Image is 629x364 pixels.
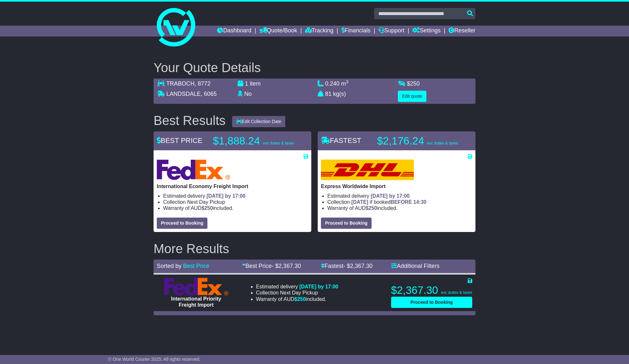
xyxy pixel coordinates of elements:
[321,183,472,189] p: Express Worldwide Import
[108,357,201,362] span: © One World Courier 2025. All rights reserved.
[157,263,181,269] span: Sorted by
[321,160,414,180] img: DHL: Express Worldwide Import
[171,296,221,308] span: International Priority Freight Import
[413,199,426,205] span: 14:30
[333,91,346,97] span: kg(s)
[350,263,373,269] span: 2,367.30
[201,205,213,211] span: $
[341,26,371,37] a: Financials
[294,296,306,302] span: $
[351,199,368,205] span: [DATE]
[299,284,339,289] span: [DATE] by 17:00
[195,80,211,87] span: , 8772
[280,290,318,295] span: Next Day Pickup
[163,193,308,199] li: Estimated delivery
[187,199,225,205] span: Next Day Pickup
[390,199,412,205] span: BEFORE
[327,193,472,199] li: Estimated delivery
[346,79,348,84] sup: 3
[321,218,372,229] button: Proceed to Booking
[351,199,426,205] span: if booked
[217,26,251,37] a: Dashboard
[157,218,207,229] button: Proceed to Booking
[256,296,339,302] li: Warranty of AUD included.
[371,193,410,199] span: [DATE] by 17:00
[327,199,472,205] li: Collection
[410,80,420,87] span: 250
[157,136,202,145] span: BEST PRICE
[232,116,286,127] button: Edit Collection Date
[391,284,472,297] p: $2,367.30
[166,91,201,97] span: LANDSDALE
[157,183,308,189] p: International Economy Freight Import
[163,205,308,211] li: Warranty of AUD included.
[279,263,301,269] span: 2,367.30
[412,26,440,37] a: Settings
[201,91,217,97] span: , 6065
[391,297,472,308] button: Proceed to Booking
[365,205,377,211] span: $
[343,263,373,269] span: - $
[327,205,472,211] li: Warranty of AUD included.
[256,290,339,296] li: Collection
[377,135,458,147] p: $2,176.24
[297,296,306,302] span: 250
[204,205,213,211] span: 250
[242,263,301,269] a: Best Price- $2,367.30
[325,80,340,87] span: 0.240
[245,80,248,87] span: 1
[213,135,294,147] p: $1,888.24
[163,199,308,205] li: Collection
[407,80,420,87] span: $
[250,80,261,87] span: item
[272,263,301,269] span: - $
[325,91,331,97] span: 81
[166,80,195,87] span: TRABOCH
[157,160,230,180] img: FedEx Express: International Economy Freight Import
[378,26,404,37] a: Support
[321,136,361,145] span: FASTEST
[154,242,475,256] h2: More Results
[398,91,426,102] button: Edit quote
[263,141,294,145] span: exc duties & taxes
[259,26,297,37] a: Quote/Book
[391,263,440,269] a: Additional Filters
[150,113,229,128] div: Best Results
[244,91,252,97] span: No
[427,141,458,145] span: exc duties & taxes
[368,205,377,211] span: 250
[183,263,209,269] a: Best Price
[164,278,228,296] img: FedEx Express: International Priority Freight Import
[449,26,475,37] a: Reseller
[441,290,472,295] span: exc duties & taxes
[341,80,348,87] span: m
[256,284,339,290] li: Estimated delivery
[321,263,373,269] a: Fastest- $2,367.30
[206,193,246,199] span: [DATE] by 17:00
[305,26,333,37] a: Tracking
[154,61,475,75] h2: Your Quote Details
